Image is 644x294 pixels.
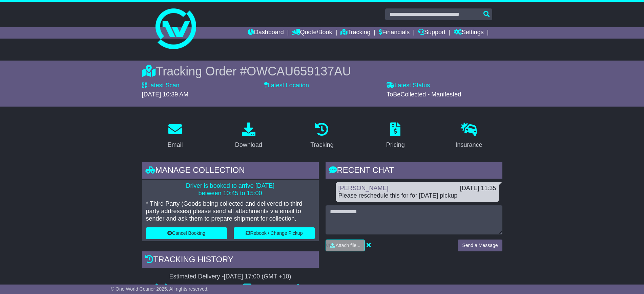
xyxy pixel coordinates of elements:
a: Insurance [451,120,487,152]
div: [DATE] 11:35 [460,185,496,192]
span: [DATE] 10:39 AM [142,91,189,98]
div: Email [167,140,183,150]
a: Download [231,120,267,152]
a: Settings [454,27,484,39]
a: Email [163,120,187,152]
button: Rebook / Change Pickup [234,227,315,239]
button: Cancel Booking [146,227,227,239]
label: Latest Scan [142,82,180,89]
label: Latest Status [387,82,430,89]
label: Latest Location [264,82,309,89]
span: © One World Courier 2025. All rights reserved. [111,286,209,292]
div: [DATE] 17:00 (GMT +10) [224,273,291,280]
div: Estimated Delivery - [142,273,319,280]
div: Manage collection [142,162,319,180]
a: [PERSON_NAME] [338,185,389,191]
a: Pricing [382,120,409,152]
div: Insurance [456,140,482,150]
div: Download [235,140,262,150]
a: Support [418,27,445,39]
a: Tracking [340,27,370,39]
div: Tracking [310,140,333,150]
span: ToBeCollected - Manifested [387,91,461,98]
div: RECENT CHAT [326,162,502,180]
a: Quote/Book [292,27,332,39]
div: Tracking Order # [142,64,502,78]
div: Tracking history [142,251,319,270]
button: Send a Message [458,240,502,251]
p: Driver is booked to arrive [DATE] between 10:45 to 15:00 [146,182,315,197]
div: Please reschedule this for for [DATE] pickup [338,192,496,200]
a: Dashboard [248,27,284,39]
p: * Third Party (Goods being collected and delivered to third party addresses) please send all atta... [146,200,315,222]
span: OWCAU659137AU [247,64,351,78]
a: Tracking [306,120,338,152]
a: Financials [379,27,410,39]
div: Pricing [386,140,405,150]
